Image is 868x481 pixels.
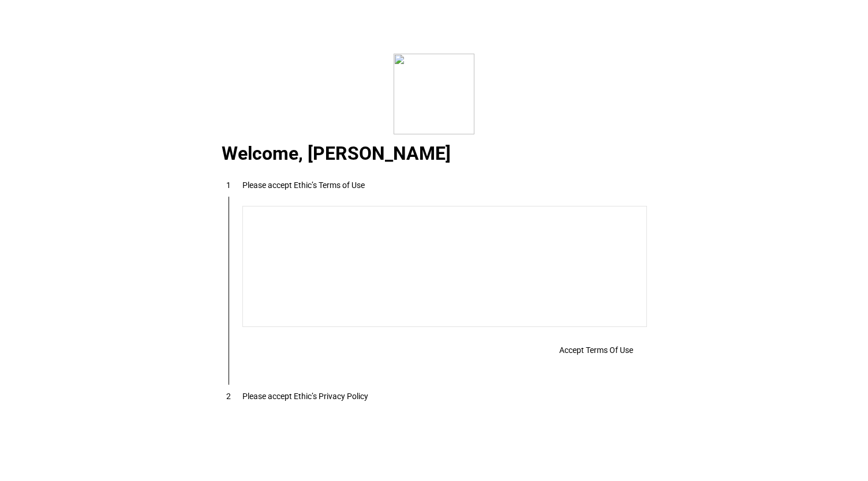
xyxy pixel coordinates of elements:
div: Welcome, [PERSON_NAME] [208,148,661,161]
div: Please accept Ethic’s Privacy Policy [242,392,368,401]
span: 1 [226,181,231,190]
span: 2 [226,392,231,401]
div: Please accept Ethic’s Terms of Use [242,181,365,190]
img: corporate.svg [394,54,474,134]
